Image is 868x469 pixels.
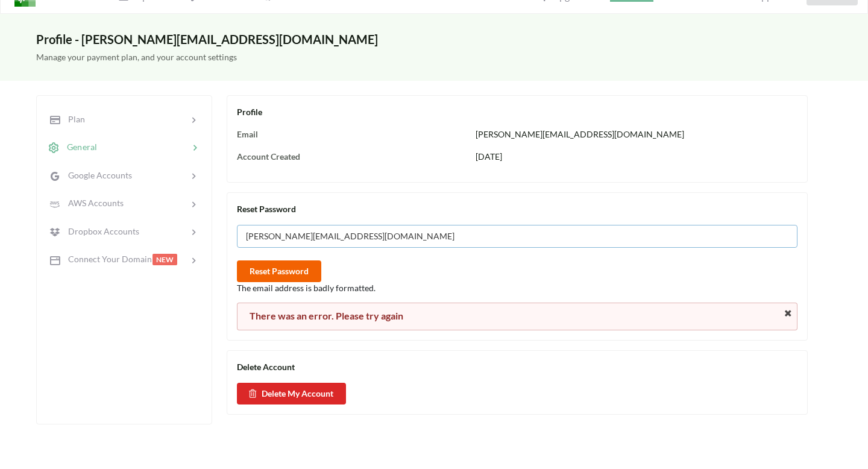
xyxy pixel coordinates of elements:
span: General [60,142,97,152]
span: Plan [61,114,85,124]
span: [DATE] [476,151,502,162]
div: Email [237,128,461,140]
div: There was an error. Please try again [250,310,785,322]
span: Connect Your Domain [61,254,152,264]
h3: Profile - [PERSON_NAME][EMAIL_ADDRESS][DOMAIN_NAME] [36,32,832,46]
input: Enter Your Email [237,225,797,248]
span: Reset Password [237,204,296,214]
button: Reset Password [237,260,321,282]
h5: Manage your payment plan, and your account settings [36,52,832,63]
button: Delete My Account [237,383,346,404]
span: Dropbox Accounts [61,226,139,236]
span: AWS Accounts [61,198,124,208]
p: The email address is badly formatted. [237,282,797,294]
div: Account Created [237,150,461,163]
span: Google Accounts [61,170,132,180]
span: Profile [237,107,262,117]
span: [PERSON_NAME][EMAIL_ADDRESS][DOMAIN_NAME] [476,129,684,139]
span: NEW [153,254,177,265]
span: Delete Account [237,362,295,372]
